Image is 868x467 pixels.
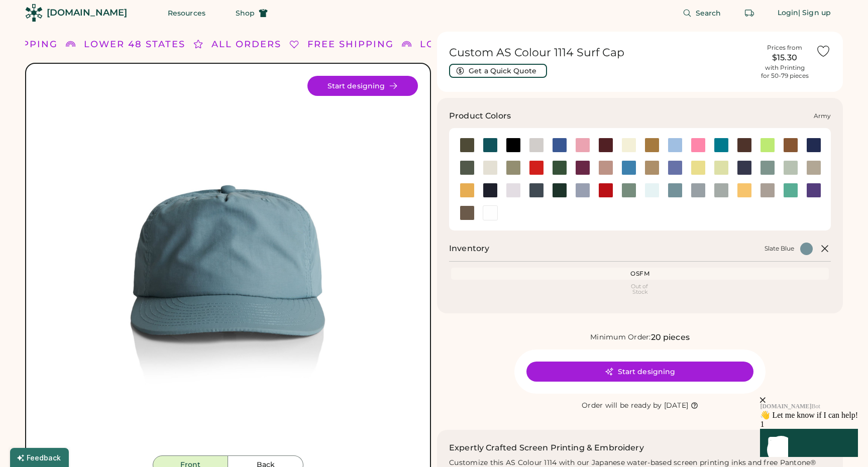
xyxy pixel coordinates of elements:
[236,10,255,17] span: Shop
[420,38,521,51] div: LOWER 48 STATES
[590,332,651,342] div: Minimum Order:
[307,76,418,96] button: Start designing
[700,338,865,465] iframe: Front Chat
[798,8,831,18] div: | Sign up
[671,3,733,23] button: Search
[814,112,831,120] div: Army
[739,3,759,23] button: Retrieve an order
[778,8,799,18] div: Login
[664,401,689,411] div: [DATE]
[47,7,127,19] div: [DOMAIN_NAME]
[526,362,753,382] button: Start designing
[449,243,489,255] h2: Inventory
[25,4,43,22] img: Rendered Logo - Screens
[582,401,662,411] div: Order will be ready by
[449,442,644,454] h2: Expertly Crafted Screen Printing & Embroidery
[765,245,794,253] div: Slate Blue
[449,64,547,78] button: Get a Quick Quote
[759,52,810,64] div: $15.30
[449,110,511,122] h3: Product Colors
[453,284,827,295] div: Out of Stock
[453,270,827,278] div: OSFM
[761,64,809,80] div: with Printing for 50-79 pieces
[84,38,185,51] div: LOWER 48 STATES
[449,46,753,60] h1: Custom AS Colour 1114 Surf Cap
[211,38,281,51] div: ALL ORDERS
[651,331,690,343] div: 20 pieces
[224,3,280,23] button: Shop
[38,76,418,455] img: 1114 - Slate Blue Front Image
[696,10,721,17] span: Search
[38,76,418,455] div: 1114 Style Image
[307,38,394,51] div: FREE SHIPPING
[767,44,802,52] div: Prices from
[156,3,218,23] button: Resources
